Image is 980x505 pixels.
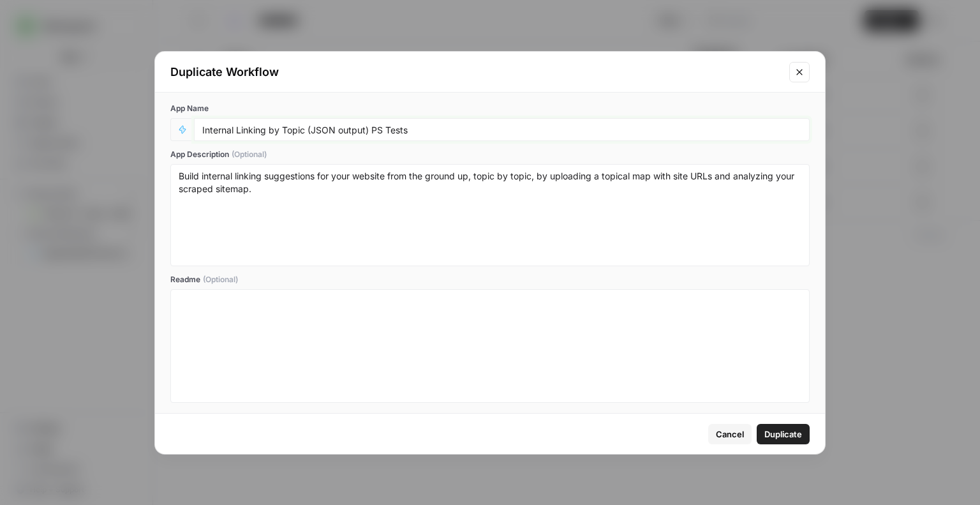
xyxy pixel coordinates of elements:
[170,149,810,160] label: App Description
[170,63,782,81] div: Duplicate Workflow
[202,124,801,135] input: Untitled
[708,424,752,444] button: Cancel
[789,62,810,82] button: Close modal
[203,274,238,285] span: (Optional)
[170,274,810,285] label: Readme
[179,170,801,260] textarea: Build internal linking suggestions for your website from the ground up, topic by topic, by upload...
[764,428,802,441] span: Duplicate
[232,149,267,160] span: (Optional)
[716,428,744,441] span: Cancel
[170,103,810,114] label: App Name
[757,424,810,444] button: Duplicate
